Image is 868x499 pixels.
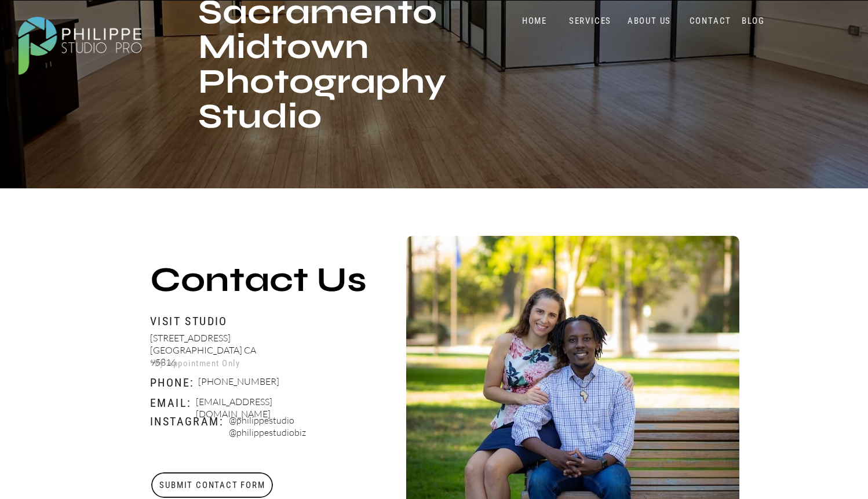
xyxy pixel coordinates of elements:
p: Visit Studio [150,314,377,327]
a: CONTACT [687,16,734,27]
p: Phone: [150,376,210,389]
a: HOME [510,16,559,27]
p: *By Appointment Only [150,359,246,371]
p: Instagram: [150,414,192,428]
a: BLOG [739,16,768,27]
a: SERVICES [566,16,614,27]
a: Submit Contact Form [151,472,274,498]
p: @philippestudio @philippestudiobiz [229,414,365,441]
a: ABOUT US [625,16,674,27]
p: [EMAIL_ADDRESS][DOMAIN_NAME] [196,396,332,410]
p: Email: [150,396,192,409]
p: [STREET_ADDRESS] [GEOGRAPHIC_DATA] CA 95816 [150,332,267,362]
p: [PHONE_NUMBER] [198,376,274,390]
h2: Contact Us [150,263,480,303]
